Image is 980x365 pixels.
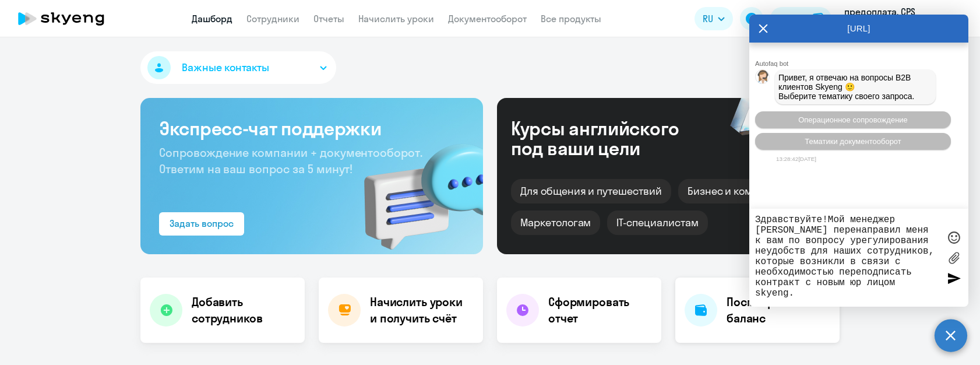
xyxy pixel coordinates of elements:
[548,294,652,327] h4: Сформировать отчет
[541,13,601,24] a: Все продукты
[755,133,951,150] button: Тематики документооборот
[192,294,295,327] h4: Добавить сотрудников
[370,294,471,327] h4: Начислить уроки и получить счёт
[192,13,232,24] a: Дашборд
[778,73,915,101] span: Привет, я отвечаю на вопросы B2B клиентов Skyeng 🙂 Выберите тематику своего запроса.
[182,60,269,75] span: Важные контакты
[945,249,963,266] label: Лимит 10 файлов
[755,215,939,301] textarea: Здравствуйте!Мой менеджер [PERSON_NAME] перенаправил меня к вам по вопросу урегулирования неудобс...
[511,210,600,235] div: Маркетологам
[777,12,808,26] div: Баланс
[798,115,908,124] span: Операционное сопровождение
[770,7,831,30] button: Балансbalance
[838,5,970,33] button: предоплата, CPS SOLUTIONS OÜ
[170,216,234,230] div: Задать вопрос
[805,137,901,146] span: Тематики документооборот
[703,12,713,26] span: RU
[159,212,244,236] button: Задать вопрос
[755,60,968,67] div: Autofaq bot
[140,51,336,84] button: Важные контакты
[607,210,707,235] div: IT-специалистам
[844,5,953,33] p: предоплата, CPS SOLUTIONS OÜ
[159,145,422,176] span: Сопровождение компании + документооборот. Ответим на ваш вопрос за 5 минут!
[511,179,671,203] div: Для общения и путешествий
[756,70,770,87] img: bot avatar
[246,13,299,24] a: Сотрудники
[755,111,951,128] button: Операционное сопровождение
[347,123,483,254] img: bg-img
[448,13,527,24] a: Документооборот
[511,118,710,158] div: Курсы английского под ваши цели
[813,13,824,24] img: balance
[727,294,830,327] h4: Посмотреть баланс
[678,179,817,203] div: Бизнес и командировки
[776,156,816,162] time: 13:28:42[DATE]
[358,13,434,24] a: Начислить уроки
[695,7,733,30] button: RU
[159,117,464,140] h3: Экспресс-чат поддержки
[313,13,344,24] a: Отчеты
